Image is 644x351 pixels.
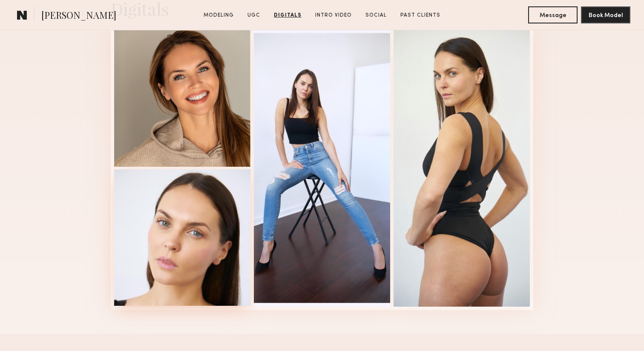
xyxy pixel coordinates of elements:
[41,9,116,23] span: [PERSON_NAME]
[581,11,630,18] a: Book Model
[528,6,578,23] button: Message
[397,12,444,19] a: Past Clients
[362,12,390,19] a: Social
[200,12,237,19] a: Modeling
[581,6,630,23] button: Book Model
[312,12,355,19] a: Intro Video
[244,12,264,19] a: UGC
[270,12,305,19] a: Digitals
